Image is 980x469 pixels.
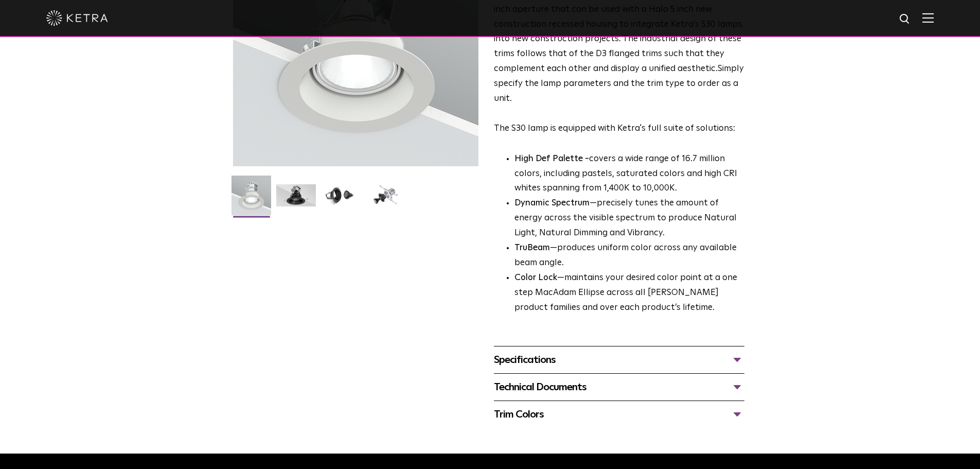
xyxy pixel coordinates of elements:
li: —produces uniform color across any available beam angle. [514,241,744,271]
img: search icon [899,13,912,26]
span: Simply specify the lamp parameters and the trim type to order as a unit.​ [494,64,744,103]
li: —precisely tunes the amount of energy across the visible spectrum to produce Natural Light, Natur... [514,196,744,241]
strong: Dynamic Spectrum [514,199,590,207]
div: Technical Documents [494,379,744,395]
strong: TruBeam [514,244,550,252]
div: Specifications [494,352,744,368]
li: —maintains your desired color point at a one step MacAdam Ellipse across all [PERSON_NAME] produc... [514,271,744,316]
strong: Color Lock [514,273,557,282]
p: covers a wide range of 16.7 million colors, including pastels, saturated colors and high CRI whit... [514,152,744,197]
div: Trim Colors [494,406,744,423]
img: S30 Halo Downlight_Hero_Black_Gradient [276,184,316,214]
img: Hamburger%20Nav.svg [922,13,934,23]
img: S30 Halo Downlight_Exploded_Black [366,184,405,214]
img: S30-DownlightTrim-2021-Web-Square [231,176,271,223]
img: ketra-logo-2019-white [46,10,108,26]
img: S30 Halo Downlight_Table Top_Black [321,184,361,214]
strong: High Def Palette - [514,154,589,163]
